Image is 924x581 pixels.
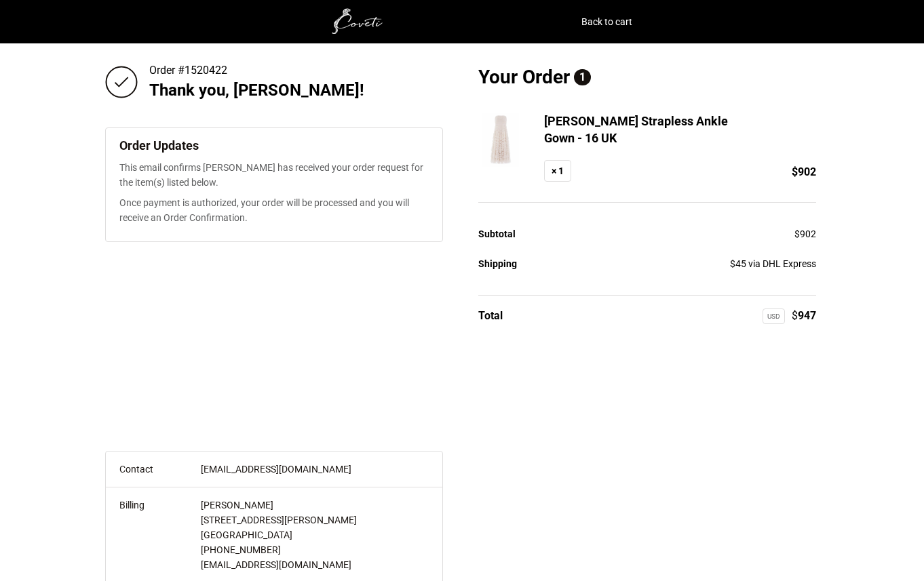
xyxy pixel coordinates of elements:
[763,308,785,324] div: USD
[119,138,429,153] h3: Order Updates
[581,12,632,31] a: Back to cart
[201,557,442,572] p: [EMAIL_ADDRESS][DOMAIN_NAME]
[792,165,798,178] span: $
[149,81,384,100] h2: Thank you, [PERSON_NAME]!
[478,64,816,91] h2: Your Order
[792,309,816,322] span: 947
[119,500,145,510] label: Billing
[730,258,746,269] span: 45
[292,8,427,35] img: white1.png
[792,163,816,182] span: 902
[478,113,524,167] img: Needle and Thread
[544,160,571,182] strong: × 1
[748,258,816,269] small: via DHL Express
[149,64,384,77] p: Order #1520422
[794,228,816,239] span: 902
[574,69,591,85] span: 1
[478,258,517,269] span: Shipping
[792,309,798,322] span: $
[794,228,800,239] span: $
[201,542,442,557] p: [PHONE_NUMBER]
[201,462,442,477] p: [EMAIL_ADDRESS][DOMAIN_NAME]
[119,195,429,225] p: Once payment is authorized, your order will be processed and you will receive an Order Confirmation.
[119,160,429,190] p: This email confirms [PERSON_NAME] has received your order request for the item(s) listed below.
[544,113,760,146] h3: [PERSON_NAME] Strapless Ankle Gown - 16 UK
[478,228,516,239] span: Subtotal
[119,464,153,475] label: Contact
[478,309,503,322] span: Total
[730,258,735,269] span: $
[201,498,442,572] address: [PERSON_NAME] [STREET_ADDRESS][PERSON_NAME] [GEOGRAPHIC_DATA]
